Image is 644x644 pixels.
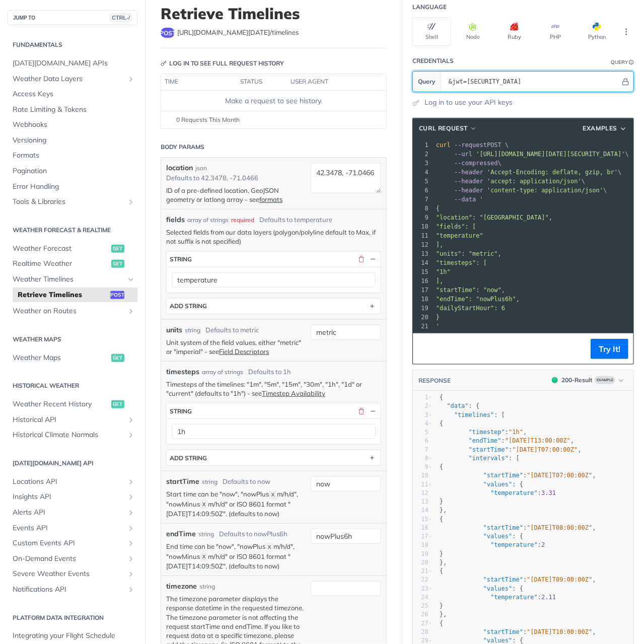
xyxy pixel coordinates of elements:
[436,160,502,167] span: \
[483,533,513,540] span: "values"
[185,326,200,335] div: string
[413,602,428,610] div: 25
[202,502,206,509] span: X
[527,576,592,583] span: "[DATE]T09:00:00Z"
[412,3,447,12] div: Language
[440,394,443,401] span: {
[413,463,428,471] div: 9
[413,276,430,285] div: 16
[127,307,135,315] button: Show subpages for Weather on Routes
[418,77,436,86] span: Query
[487,187,603,194] span: 'content-type: application/json'
[469,428,505,436] span: "timestep"
[357,406,366,415] button: Delete
[436,296,520,303] span: "endTime": "nowPlus6h",
[541,541,545,548] span: 2
[527,524,592,531] span: "[DATE]T08:00:00Z"
[170,255,192,263] div: string
[440,507,447,514] span: },
[436,314,440,321] span: }
[8,179,137,194] a: Error Handling
[271,491,275,498] span: X
[13,631,135,641] span: Integrating your Flight Schedule
[413,240,430,249] div: 12
[413,258,430,267] div: 14
[198,530,214,539] div: string
[454,187,483,194] span: --header
[13,306,124,316] span: Weather on Routes
[13,182,135,192] span: Error Handling
[111,400,124,408] span: get
[561,376,593,385] div: 200 - Result
[111,260,124,268] span: get
[13,492,124,502] span: Insights API
[444,71,620,92] input: apikey
[412,17,451,46] button: Shell
[415,123,481,133] button: cURL Request
[440,428,527,436] span: : ,
[413,558,428,567] div: 20
[8,241,137,256] a: Weather Forecastget
[170,454,207,462] div: ADD string
[166,214,185,225] span: fields
[413,249,430,258] div: 13
[547,375,628,385] button: 200200-ResultExample
[13,399,109,409] span: Weather Recent History
[8,505,137,520] a: Alerts APIShow subpages for Alerts API
[8,272,137,287] a: Weather TimelinesHide subpages for Weather Timelines
[248,367,291,377] div: Defaults to 1h
[595,376,615,384] span: Example
[487,169,618,176] span: 'Accept-Encoding: deflate, gzip, br'
[13,415,124,425] span: Historical API
[440,541,545,548] span: :
[490,489,538,496] span: "temperature"
[419,124,468,133] span: cURL Request
[111,245,124,253] span: get
[13,74,124,84] span: Weather Data Layers
[436,187,607,194] span: \
[127,75,135,83] button: Show subpages for Weather Data Layers
[223,477,270,487] div: Defaults to now
[440,402,480,409] span: : {
[166,380,381,398] p: Timesteps of the timelines: "1m", "5m", "15m", "30m", "1h", "1d" or "current" (defaults to "1h") ...
[13,569,124,579] span: Severe Weather Events
[440,550,443,557] span: }
[413,480,428,489] div: 11
[8,164,137,179] a: Pagination
[436,141,451,149] span: curl
[483,576,523,583] span: "startTime"
[580,123,631,133] button: Examples
[454,160,498,167] span: --compressed
[413,186,430,195] div: 6
[13,585,124,595] span: Notifications API
[413,419,428,428] div: 4
[127,586,135,594] button: Show subpages for Notifications API
[237,74,287,90] th: status
[436,205,440,212] span: {
[413,140,430,150] div: 1
[205,325,259,335] div: Defaults to metric
[8,133,137,148] a: Versioning
[490,594,538,601] span: "temperature"
[483,481,513,488] span: "values"
[13,120,135,130] span: Webhooks
[8,226,137,235] h2: Weather Forecast & realtime
[231,216,254,225] div: required
[413,71,441,92] button: Query
[167,252,381,267] button: string
[440,567,443,575] span: {
[219,347,269,355] a: Field Descriptors
[166,542,306,570] p: End time can be "now", "nowPlus m/h/d", "nowMinus m/h/d" or ISO 8601 format "[DATE]T14:09:50Z". (...
[127,555,135,563] button: Show subpages for On-Demand Events
[262,389,325,397] a: Timestep Availability
[8,397,137,412] a: Weather Recent Historyget
[127,431,135,439] button: Show subpages for Historical Climate Normals
[436,223,476,230] span: "fields": [
[436,178,585,185] span: \
[161,60,167,66] svg: Key
[413,159,430,168] div: 3
[447,402,468,409] span: "data"
[509,428,523,436] span: "1h"
[127,539,135,547] button: Show subpages for Custom Events API
[440,437,574,444] span: : ,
